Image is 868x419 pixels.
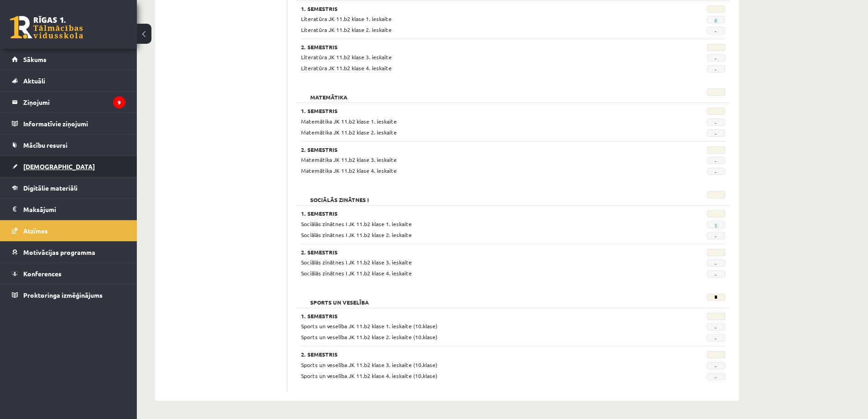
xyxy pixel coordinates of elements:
[707,119,725,126] span: -
[12,113,125,134] a: Informatīvie ziņojumi
[707,54,725,62] span: -
[707,323,725,331] span: -
[301,269,412,277] span: Sociālās zinātnes I JK 11.b2 klase 4. ieskaite
[23,291,103,299] span: Proktoringa izmēģinājums
[301,15,392,22] span: Literatūra JK 11.b2 klase 1. ieskaite
[707,129,725,137] span: -
[301,26,392,33] span: Literatūra JK 11.b2 klase 2. ieskaite
[301,294,378,303] h2: Sports un veselība
[707,334,725,341] span: -
[12,220,125,241] a: Atzīmes
[707,270,725,278] span: -
[12,263,125,284] a: Konferences
[23,199,125,220] legend: Maksājumi
[301,220,412,228] span: Sociālās zinātnes I JK 11.b2 klase 1. ieskaite
[12,92,125,113] a: Ziņojumi9
[301,5,652,12] h3: 1. Semestris
[707,27,725,34] span: -
[301,167,397,174] span: Matemātika JK 11.b2 klase 4. ieskaite
[23,227,48,235] span: Atzīmes
[301,322,437,330] span: Sports un veselība JK 11.b2 klase 1. ieskaite (10.klase)
[301,118,397,125] span: Matemātika JK 11.b2 klase 1. ieskaite
[301,249,652,255] h3: 2. Semestris
[301,191,378,200] h2: Sociālās zinātnes I
[12,70,125,91] a: Aktuāli
[301,156,397,163] span: Matemātika JK 11.b2 klase 3. ieskaite
[12,242,125,263] a: Motivācijas programma
[23,248,95,256] span: Motivācijas programma
[301,372,437,379] span: Sports un veselība JK 11.b2 klase 4. ieskaite (10.klase)
[301,146,652,153] h3: 2. Semestris
[714,222,717,229] a: 5
[301,333,437,341] span: Sports un veselība JK 11.b2 klase 2. ieskaite (10.klase)
[301,88,357,98] h2: Matemātika
[23,269,62,278] span: Konferences
[10,16,83,39] a: Rīgas 1. Tālmācības vidusskola
[23,113,125,134] legend: Informatīvie ziņojumi
[113,96,125,109] i: 9
[23,77,45,85] span: Aktuāli
[12,134,125,155] a: Mācību resursi
[301,129,397,136] span: Matemātika JK 11.b2 klase 2. ieskaite
[301,351,652,357] h3: 2. Semestris
[23,141,68,149] span: Mācību resursi
[23,162,95,171] span: [DEMOGRAPHIC_DATA]
[12,199,125,220] a: Maksājumi
[301,53,392,61] span: Literatūra JK 11.b2 klase 3. ieskaite
[12,285,125,305] a: Proktoringa izmēģinājums
[301,44,652,50] h3: 2. Semestris
[301,313,652,319] h3: 1. Semestris
[12,156,125,177] a: [DEMOGRAPHIC_DATA]
[707,157,725,164] span: -
[301,231,412,238] span: Sociālās zinātnes I JK 11.b2 klase 2. ieskaite
[23,55,47,63] span: Sākums
[707,362,725,369] span: -
[301,108,652,114] h3: 1. Semestris
[23,92,125,113] legend: Ziņojumi
[301,361,437,368] span: Sports un veselība JK 11.b2 klase 3. ieskaite (10.klase)
[707,232,725,239] span: -
[12,177,125,198] a: Digitālie materiāli
[714,16,717,24] a: 6
[707,373,725,380] span: -
[301,210,652,217] h3: 1. Semestris
[12,49,125,70] a: Sākums
[301,64,392,72] span: Literatūra JK 11.b2 klase 4. ieskaite
[707,168,725,175] span: -
[23,184,78,192] span: Digitālie materiāli
[707,65,725,72] span: -
[707,259,725,267] span: -
[301,259,412,266] span: Sociālās zinātnes I JK 11.b2 klase 3. ieskaite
